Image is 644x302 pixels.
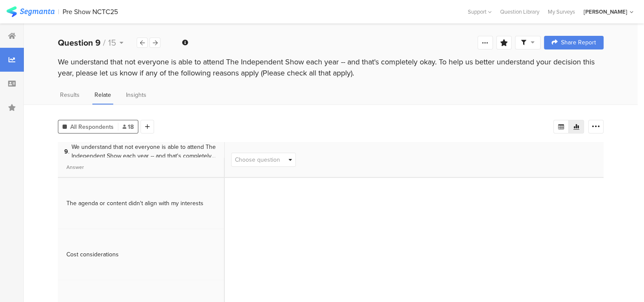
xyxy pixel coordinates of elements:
a: Question Library [496,8,544,16]
div: [PERSON_NAME] [584,8,627,16]
div: Cost considerations [66,250,119,259]
span: Insights [126,90,146,99]
span: Answer [66,163,84,171]
span: 15 [108,36,116,49]
span: Choose question [235,155,280,164]
span: Relate [94,90,111,99]
span: 9 [64,147,69,156]
span: . [68,147,69,156]
div: Pre Show NCTC25 [63,8,118,16]
b: Question 9 [58,36,100,49]
div: The agenda or content didn't align with my interests [66,199,203,208]
span: Results [60,90,80,99]
span: / [103,36,106,49]
div: Support [468,5,492,18]
span: Share Report [561,40,596,46]
div: We understand that not everyone is able to attend The Independent Show each year -- and that's co... [58,56,604,78]
span: All Respondents [70,122,114,131]
span: 18 [123,122,134,131]
div: | [58,7,59,17]
span: We understand that not everyone is able to attend The Independent Show each year -- and that's co... [72,142,218,160]
a: My Surveys [544,8,579,16]
img: segmanta logo [6,6,54,17]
